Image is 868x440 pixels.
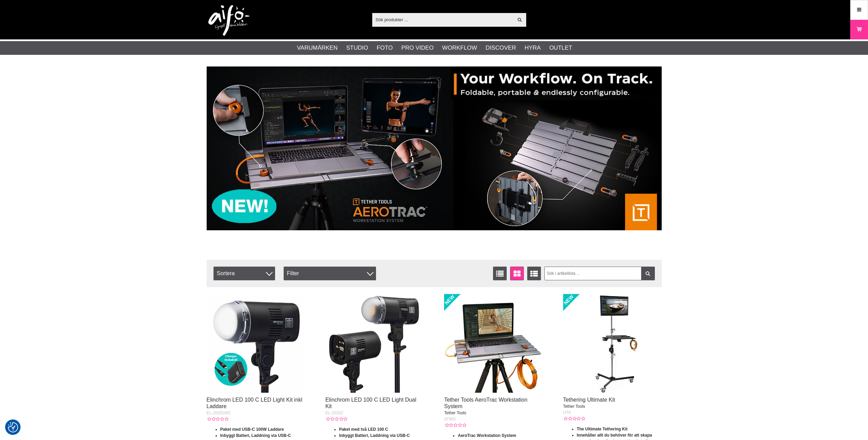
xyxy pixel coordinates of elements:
[325,294,424,393] img: Elinchrom LED 100 C LED Light Dual Kit
[524,44,541,52] a: Hyra
[207,66,662,230] img: Annons:007 banner-header-aerotrac-1390x500.jpg
[563,294,662,393] img: Tethering Ultimate Kit
[444,422,466,428] div: Kundbetyg: 0
[220,427,284,432] strong: Paket med USB-C 100W Laddare
[377,44,393,52] a: Foto
[297,44,338,52] a: Varumärken
[346,44,368,52] a: Studio
[207,294,305,393] img: Elinchrom LED 100 C LED Light Kit inkl Laddare
[563,410,571,415] span: UTK
[641,267,655,280] a: Filtrera
[458,433,516,438] strong: AeroTrac Workstation System
[527,267,541,280] a: Utökad listvisning
[213,267,275,280] span: Sortera
[325,416,347,422] div: Kundbetyg: 0
[8,422,18,432] img: Revisit consent button
[208,5,249,36] img: logo.png
[577,427,627,431] strong: The Ultimate Tethering Kit
[207,411,231,415] span: EL-20201WC
[339,427,388,432] strong: Paket med två LED 100 C
[577,433,652,438] strong: Innehåller allt du behöver för att skapa
[444,294,543,393] img: Tether Tools AeroTrac Workstation System
[220,433,291,438] strong: Inbyggt Batteri, Laddning via USB-C
[442,44,477,52] a: Workflow
[207,416,229,422] div: Kundbetyg: 0
[444,417,456,421] span: ATWS
[444,411,466,415] span: Tether Tools
[444,397,527,409] a: Tether Tools AeroTrac Workstation System
[544,267,655,280] input: Sök i artikellista ...
[325,397,416,409] a: Elinchrom LED 100 C LED Light Dual Kit
[563,416,585,422] div: Kundbetyg: 0
[339,433,410,438] strong: Inbyggt Batteri, Laddning via USB-C
[510,267,524,280] a: Fönstervisning
[401,44,433,52] a: Pro Video
[207,397,302,409] a: Elinchrom LED 100 C LED Light Kit inkl Laddare
[8,421,18,433] button: Samtyckesinställningar
[284,267,376,280] div: Filter
[493,267,507,280] a: Listvisning
[485,44,516,52] a: Discover
[549,44,572,52] a: Outlet
[325,411,343,415] span: EL-20202
[372,14,514,25] input: Sök produkter ...
[563,404,585,409] span: Tether Tools
[563,397,615,403] a: Tethering Ultimate Kit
